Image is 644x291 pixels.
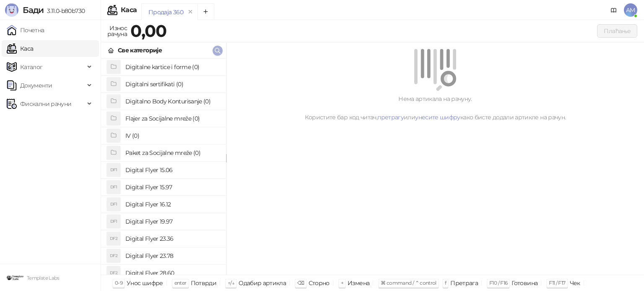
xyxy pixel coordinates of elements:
[624,3,637,17] span: AM
[20,59,43,75] span: Каталог
[236,94,634,122] div: Нема артикала на рачуну. Користите бар код читач, или како бисте додали артикле на рачун.
[239,278,286,288] div: Одабир артикла
[7,40,33,57] a: Каса
[121,7,137,13] div: Каса
[489,280,507,286] span: F10 / F16
[107,198,120,211] div: DF1
[125,112,219,125] h4: Flajer za Socijalne mreže (0)
[20,95,71,112] span: Фискални рачуни
[107,163,120,177] div: DF1
[125,77,219,91] h4: Digitalni sertifikati (0)
[7,269,23,286] img: 64x64-companyLogo-46bbf2fd-0887-484e-a02e-a45a40244bfa.png
[107,180,120,194] div: DF1
[450,278,478,288] div: Претрага
[512,278,538,288] div: Готовина
[118,46,162,55] div: Све категорије
[27,275,60,281] small: Template Labs
[107,249,120,263] div: DF2
[415,113,460,121] a: унесите шифру
[377,113,404,121] a: претрагу
[107,215,120,228] div: DF1
[101,59,226,275] div: grid
[174,280,187,286] span: enter
[107,266,120,280] div: DF2
[127,278,163,288] div: Унос шифре
[125,249,219,263] h4: Digital Flyer 23.78
[125,180,219,194] h4: Digital Flyer 15.97
[125,232,219,245] h4: Digital Flyer 23.36
[125,129,219,142] h4: IV (0)
[23,5,44,15] span: Бади
[570,278,580,288] div: Чек
[125,163,219,177] h4: Digital Flyer 15.06
[125,60,219,74] h4: Digitalne kartice i forme (0)
[381,280,436,286] span: ⌘ command / ⌃ control
[125,198,219,211] h4: Digital Flyer 16.12
[197,3,214,20] button: Add tab
[7,22,44,39] a: Почетна
[20,77,52,94] span: Документи
[549,280,565,286] span: F11 / F17
[607,3,621,17] a: Документација
[125,266,219,280] h4: Digital Flyer 28.60
[341,280,343,286] span: +
[148,8,183,17] div: Продаја 360
[445,280,446,286] span: f
[130,21,166,41] strong: 0,00
[228,280,234,286] span: ↑/↓
[191,278,217,288] div: Потврди
[125,146,219,160] h4: Paket za Socijalne mreže (0)
[348,278,369,288] div: Измена
[185,8,196,15] button: remove
[115,280,122,286] span: 0-9
[106,23,129,39] div: Износ рачуна
[597,24,637,38] button: Плаћање
[125,215,219,228] h4: Digital Flyer 19.97
[297,280,304,286] span: ⌫
[5,3,18,17] img: Logo
[125,95,219,108] h4: Digitalno Body Konturisanje (0)
[107,232,120,245] div: DF2
[309,278,330,288] div: Сторно
[44,7,85,15] span: 3.11.0-b80b730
